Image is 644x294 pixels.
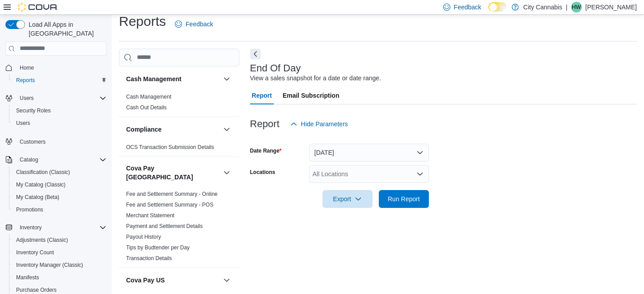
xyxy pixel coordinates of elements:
a: Customers [16,137,49,147]
span: Fee and Settlement Summary - POS [126,201,213,208]
button: Users [16,93,37,104]
span: OCS Transaction Submission Details [126,144,214,151]
span: Users [16,93,106,104]
span: Load All Apps in [GEOGRAPHIC_DATA] [25,20,106,38]
button: Hide Parameters [287,115,352,133]
button: Next [250,49,261,59]
a: My Catalog (Beta) [13,192,63,203]
span: Email Subscription [283,87,339,104]
button: Security Roles [9,104,110,117]
span: Security Roles [16,107,51,114]
button: Inventory Manager (Classic) [9,259,110,271]
span: Home [16,62,106,73]
a: Merchant Statement [126,212,174,219]
h3: Report [250,119,280,129]
span: Promotions [16,206,43,213]
span: Home [20,64,34,71]
button: Run Report [379,190,429,208]
span: Inventory Manager (Classic) [13,260,106,270]
a: Manifests [13,272,42,283]
p: | [566,2,568,12]
span: Fee and Settlement Summary - Online [126,190,218,198]
span: Cash Management [126,93,171,100]
span: Report [252,87,272,104]
h3: End Of Day [250,63,301,74]
a: Payout History [126,234,161,240]
a: Cash Out Details [126,104,167,111]
a: Cash Management [126,94,171,100]
a: My Catalog (Classic) [13,179,69,190]
span: Tips by Budtender per Day [126,244,190,251]
a: Reports [13,75,38,86]
span: Inventory Count [16,249,54,256]
a: Classification (Classic) [13,167,74,178]
div: Cova Pay [GEOGRAPHIC_DATA] [119,189,239,267]
span: Adjustments (Classic) [13,235,106,245]
span: HW [572,2,581,12]
button: Home [2,61,110,74]
span: Manifests [16,274,39,281]
span: My Catalog (Beta) [16,194,59,201]
a: Security Roles [13,105,54,116]
p: City Cannabis [523,2,562,12]
h3: Cova Pay US [126,276,165,285]
span: Hide Parameters [301,120,348,128]
a: Promotions [13,204,47,215]
button: [DATE] [309,144,429,161]
span: Inventory [16,222,106,233]
a: Inventory Manager (Classic) [13,260,87,270]
span: Feedback [186,20,213,29]
span: Inventory Manager (Classic) [16,261,83,269]
span: Users [20,95,34,102]
span: My Catalog (Beta) [13,192,106,203]
span: My Catalog (Classic) [16,181,66,188]
span: Customers [16,136,106,147]
button: My Catalog (Beta) [9,191,110,203]
span: Customers [20,138,46,145]
span: Cash Out Details [126,104,167,111]
h3: Compliance [126,125,161,134]
h3: Cova Pay [GEOGRAPHIC_DATA] [126,164,220,182]
a: Home [16,62,38,73]
a: Fee and Settlement Summary - Online [126,191,218,197]
label: Locations [250,169,275,176]
input: Dark Mode [488,2,507,12]
button: Export [322,190,373,208]
span: Merchant Statement [126,212,174,219]
span: Catalog [20,156,38,163]
button: Cova Pay US [221,275,232,286]
span: Users [16,120,30,127]
button: Inventory [2,221,110,234]
div: Haoyi Wang [571,2,582,12]
h1: Reports [119,12,166,30]
span: Adjustments (Classic) [16,236,68,244]
button: Cova Pay US [126,276,220,285]
a: Inventory Count [13,247,58,258]
button: Cash Management [126,75,220,83]
button: Inventory [16,222,45,233]
div: Compliance [119,142,239,156]
span: My Catalog (Classic) [13,179,106,190]
h3: Cash Management [126,75,182,83]
div: View a sales snapshot for a date or date range. [250,74,381,83]
button: Cova Pay [GEOGRAPHIC_DATA] [221,167,232,178]
span: Export [328,190,367,208]
button: Reports [9,74,110,87]
span: Purchase Orders [16,286,57,294]
span: Manifests [13,272,106,283]
button: Classification (Classic) [9,166,110,178]
span: Payout History [126,233,161,240]
span: Run Report [388,195,420,203]
span: Security Roles [13,105,106,116]
button: Users [9,117,110,129]
span: Classification (Classic) [13,167,106,178]
button: Customers [2,135,110,148]
button: Open list of options [416,170,424,178]
img: Cova [18,3,58,12]
button: My Catalog (Classic) [9,178,110,191]
button: Cash Management [221,74,232,84]
span: Inventory Count [13,247,106,258]
span: Transaction Details [126,255,172,262]
a: Feedback [171,15,216,33]
button: Promotions [9,203,110,216]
